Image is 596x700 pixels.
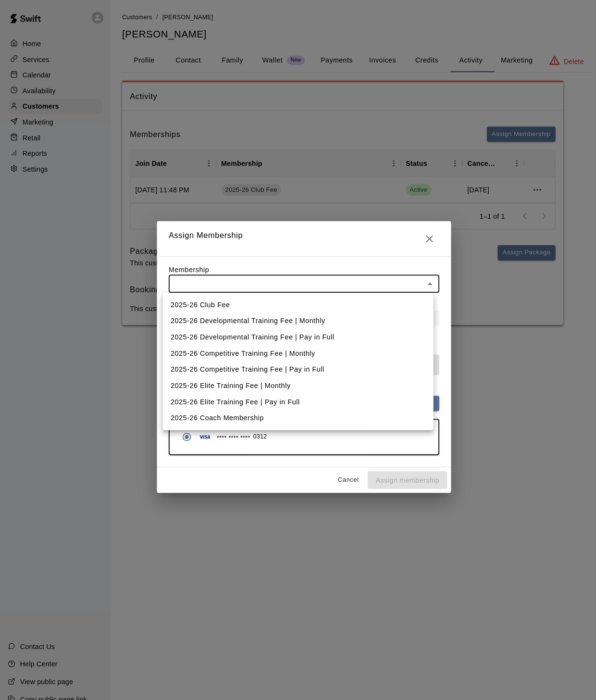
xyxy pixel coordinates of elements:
[160,402,425,418] li: 2025-26 Coach Membership
[160,386,425,402] li: 2025-26 Elite Training Fee | Pay in Full
[160,291,425,307] li: 2025-26 Club Fee
[160,354,425,370] li: 2025-26 Competitive Training Fee | Pay in Full
[160,323,425,338] li: 2025-26 Developmental Training Fee | Pay in Full
[160,338,425,354] li: 2025-26 Competitive Training Fee | Monthly
[160,307,425,323] li: 2025-26 Developmental Training Fee | Monthly
[160,370,425,386] li: 2025-26 Elite Training Fee | Monthly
